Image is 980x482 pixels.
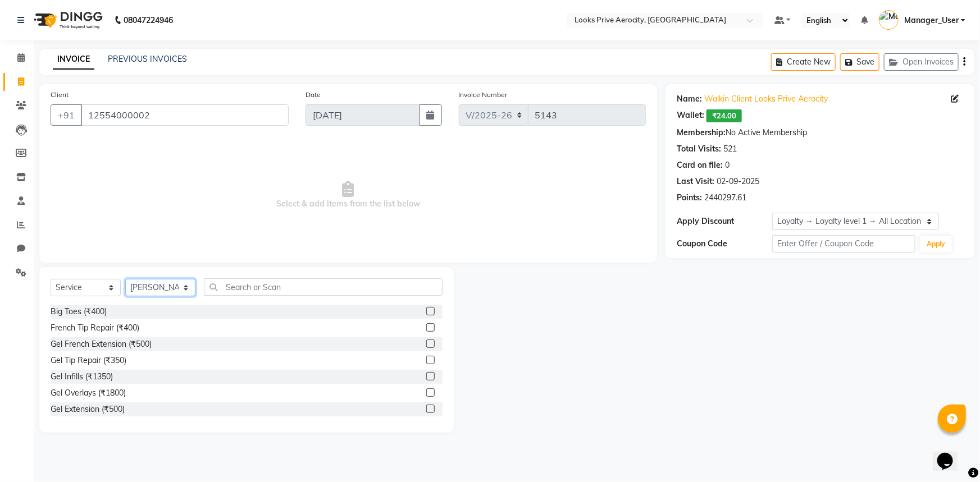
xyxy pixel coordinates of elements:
img: Manager_User [879,10,899,30]
input: Search by Name/Mobile/Email/Code [81,104,289,126]
img: logo [29,4,106,36]
b: 08047224946 [124,4,173,36]
a: PREVIOUS INVOICES [108,54,187,64]
input: Enter Offer / Coupon Code [772,235,915,253]
div: 2440297.61 [704,192,746,204]
div: Total Visits: [677,143,721,155]
div: No Active Membership [677,127,963,139]
button: Create New [771,53,836,71]
div: Apply Discount [677,215,772,227]
button: +91 [51,104,82,126]
label: Date [306,90,321,100]
div: Points: [677,192,702,204]
div: Membership: [677,127,726,139]
a: INVOICE [53,49,94,70]
button: Apply [920,236,952,253]
button: Open Invoices [884,53,959,71]
span: ₹24.00 [706,109,742,122]
input: Search or Scan [204,278,443,296]
div: Gel French Extension (₹500) [51,338,152,350]
div: Card on file: [677,159,723,171]
div: Gel Tip Repair (₹350) [51,355,126,366]
label: Invoice Number [459,90,508,100]
div: Gel Infills (₹1350) [51,371,113,383]
div: Wallet: [677,109,704,122]
div: 521 [723,143,737,155]
iframe: chat widget [933,437,969,471]
div: Name: [677,93,702,105]
div: 0 [725,159,730,171]
span: Manager_User [904,15,959,26]
div: Coupon Code [677,238,772,250]
a: Walkin Client Looks Prive Aerocity [704,93,828,105]
div: Gel Overlays (₹1800) [51,387,126,399]
div: Last Visit: [677,176,714,187]
button: Save [840,53,879,71]
span: Select & add items from the list below [51,139,646,251]
div: 02-09-2025 [717,176,759,187]
div: Gel Extension (₹500) [51,403,125,415]
label: Client [51,90,69,100]
div: French Tip Repair (₹400) [51,322,139,334]
div: Big Toes (₹400) [51,306,107,318]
